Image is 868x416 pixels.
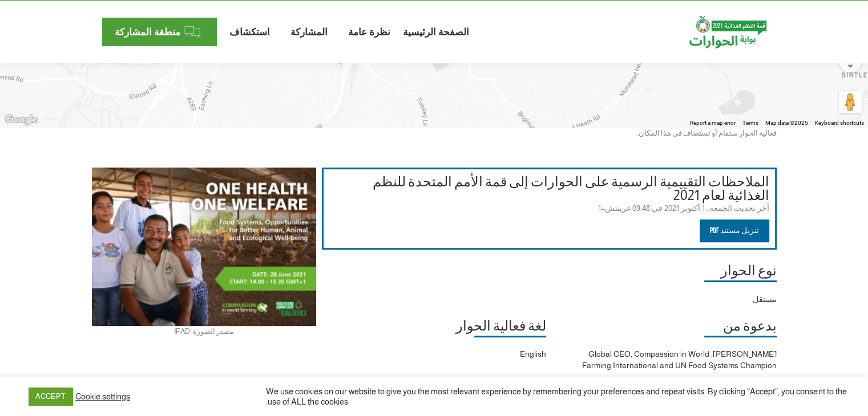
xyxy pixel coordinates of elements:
[558,293,776,305] div: مستقل
[839,91,862,113] button: Drag Pegman onto the map to open Street View
[29,388,72,405] a: ACCEPT
[690,120,736,126] a: Report a map error
[328,316,546,337] h3: لغة فعالية الحوار
[92,128,777,145] div: فعالية الحوار ستقام أو تستضاف في هذا المكان.
[742,120,758,126] a: Terms
[700,219,769,242] a: تنزيل مستند PDF
[75,391,130,402] a: Cookie settings
[2,112,40,127] a: Open this area in Google Maps (opens a new window)
[403,26,469,38] span: الصفحة الرئيسية
[266,386,854,407] div: We use cookies on our website to give you the most relevant experience by remembering your prefer...
[598,203,732,213] time: الجمعة، 1 أكتوبر 2021 في 09:48 غرينتش+1
[689,16,766,48] img: Food Systems Summit Dialogues
[329,175,769,202] h3: الملاحظات التقييمية الرسمية على الحوارات إلى قمة الأمم المتحدة للنظم الغذائية لعام 2021
[328,348,546,360] div: English
[184,23,201,40] img: Menu icon
[765,120,808,126] span: Map data ©2025
[329,202,769,214] div: آخر تحديث:
[2,112,40,127] img: Google
[348,26,390,38] span: نظرة عامة
[558,348,776,371] div: [PERSON_NAME], Global CEO, Compassion in World Farming International and UN Food Systems Champion
[558,261,776,282] h3: نوع الحوار
[115,26,180,38] span: منطقة المشاركة
[558,316,776,337] h3: بدعوة من
[815,119,864,127] button: Keyboard shortcuts
[229,26,270,38] span: استكشاف
[290,26,328,38] span: المشاركة
[92,326,316,337] div: مصدر الصورة: IFAD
